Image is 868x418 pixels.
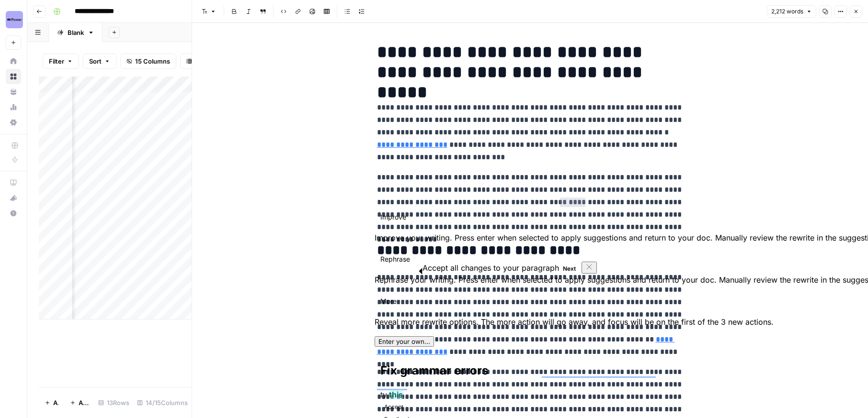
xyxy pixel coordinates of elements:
[49,56,64,66] span: Filter
[120,54,176,69] button: 15 Columns
[6,99,21,115] a: Usage
[6,191,21,205] div: What's new?
[89,56,102,66] span: Sort
[39,395,64,410] button: Add Row
[6,206,21,221] button: Help + Support
[53,398,58,407] span: Add Row
[6,69,21,84] a: Browse
[6,11,23,28] img: Power Digital Logo
[771,7,803,16] span: 2,212 words
[135,56,170,66] span: 15 Columns
[6,190,21,206] button: What's new?
[79,398,89,407] span: Add 10 Rows
[6,84,21,99] a: Your Data
[6,175,21,190] a: AirOps Academy
[6,115,21,130] a: Settings
[68,28,84,37] div: Blank
[49,23,103,42] a: Blank
[64,395,94,410] button: Add 10 Rows
[767,5,816,18] button: 2,212 words
[94,395,133,410] div: 13 Rows
[6,54,21,69] a: Home
[133,395,192,410] div: 14/15 Columns
[6,8,21,32] button: Workspace: Power Digital
[43,54,79,69] button: Filter
[83,54,116,69] button: Sort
